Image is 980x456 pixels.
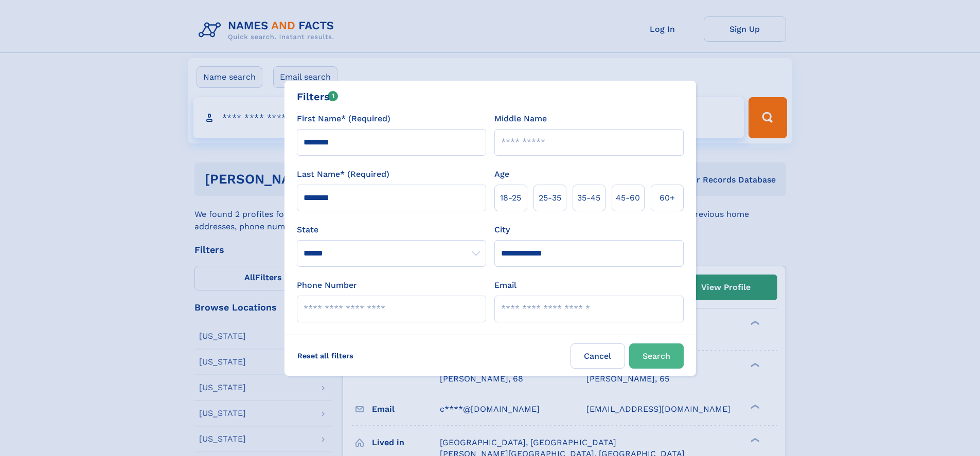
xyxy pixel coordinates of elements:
[297,89,338,104] div: Filters
[571,343,625,369] label: Cancel
[297,168,389,180] label: Last Name* (Required)
[297,279,357,291] label: Phone Number
[494,224,510,236] label: City
[494,113,547,125] label: Middle Name
[291,343,360,368] label: Reset all filters
[297,113,390,125] label: First Name* (Required)
[577,192,600,204] span: 35‑45
[297,224,486,236] label: State
[494,168,509,180] label: Age
[660,192,675,204] span: 60+
[494,279,516,291] label: Email
[616,192,640,204] span: 45‑60
[539,192,561,204] span: 25‑35
[629,343,684,369] button: Search
[500,192,521,204] span: 18‑25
